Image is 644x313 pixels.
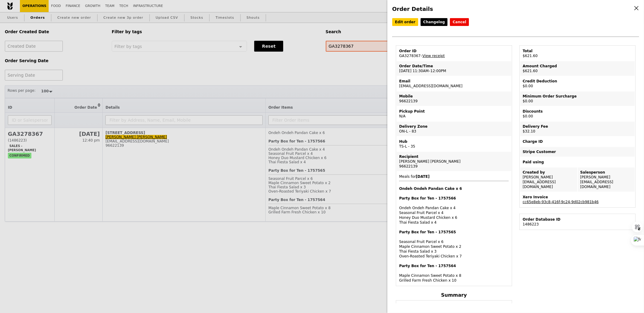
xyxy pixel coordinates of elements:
[520,122,635,136] td: $32.10
[520,76,635,91] td: $0.00
[399,196,509,201] h4: Party Box for Ten - 1757566
[392,18,418,26] a: Edit order
[523,200,599,204] a: cc65e8eb-93c8-416f-9c24-9d02cb981b46
[523,49,632,53] div: Total
[397,107,511,121] td: N/A
[416,174,430,179] b: [DATE]
[399,79,509,84] div: Email
[399,94,509,99] div: Mobile
[397,61,511,76] td: [DATE] 11:30AM–12:00PM
[397,91,511,106] td: 96622139
[399,174,509,283] span: Meals for
[422,54,445,58] a: View receipt
[399,154,509,159] div: Recipient
[397,137,511,151] td: TS-L - 35
[523,94,632,99] div: Minimum Order Surcharge
[523,79,632,84] div: Credit Deduction
[397,122,511,136] td: ON-L - 83
[450,18,469,26] button: Cancel
[397,76,511,91] td: [EMAIL_ADDRESS][DOMAIN_NAME]
[399,263,509,283] div: Maple Cinnamon Sweet Potato x 8 Grilled Farm Fresh Chicken x 10
[399,159,509,164] div: [PERSON_NAME] [PERSON_NAME]
[580,170,633,175] div: Salesperson
[523,217,632,222] div: Order Database ID
[523,109,632,114] div: Discounts
[399,196,509,225] div: Ondeh Ondeh Pandan Cake x 4 Seasonal Fruit Parcel x 4 Honey Duo Mustard Chicken x 6 Thai Fiesta S...
[399,263,509,268] h4: Party Box for Ten - 1757564
[397,301,511,309] td: *Order number*: GA3278367
[520,46,635,61] td: $621.60
[523,149,632,154] div: Stripe Customer
[399,230,509,235] h4: Party Box for Ten - 1757565
[520,91,635,106] td: $0.00
[392,6,433,12] span: Order Details
[399,124,509,129] div: Delivery Zone
[523,195,632,200] div: Xero Invoice
[520,168,577,192] td: [PERSON_NAME] [EMAIL_ADDRESS][DOMAIN_NAME]
[421,18,448,26] a: Changelog
[523,139,632,144] div: Charge ID
[396,292,512,298] h4: Summary
[399,49,509,53] div: Order ID
[578,168,635,192] td: [PERSON_NAME] [EMAIL_ADDRESS][DOMAIN_NAME]
[523,160,632,164] div: Paid using
[397,46,511,61] td: GA3278367
[399,186,509,191] h4: Ondeh Ondeh Pandan Cake x 6
[520,215,635,229] td: 1486223
[520,61,635,76] td: $621.60
[520,107,635,121] td: $0.00
[523,170,575,175] div: Created by
[399,139,509,144] div: Hub
[523,124,632,129] div: Delivery Fee
[421,54,422,58] span: –
[399,109,509,114] div: Pickup Point
[399,64,509,69] div: Order Date/Time
[523,64,632,69] div: Amount Charged
[399,230,509,259] div: Seasonal Fruit Parcel x 6 Maple Cinnamon Sweet Potato x 2 Thai Fiesta Salad x 3 Oven‑Roasted Teri...
[399,164,509,169] div: 96622139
